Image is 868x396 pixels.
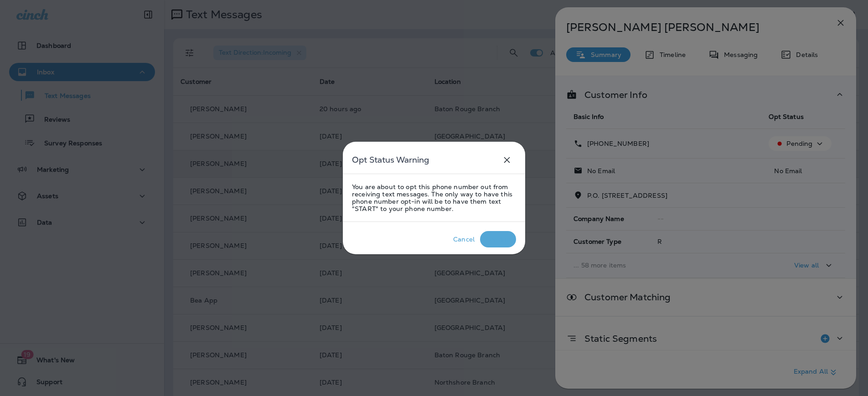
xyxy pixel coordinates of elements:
div: Confirm [486,236,511,243]
div: Cancel [453,236,475,243]
button: Cancel [448,231,480,247]
h5: Opt Status Warning [352,153,429,167]
p: You are about to opt this phone number out from receiving text messages. The only way to have thi... [352,183,516,212]
button: close [498,151,516,169]
button: Confirm [480,231,516,247]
